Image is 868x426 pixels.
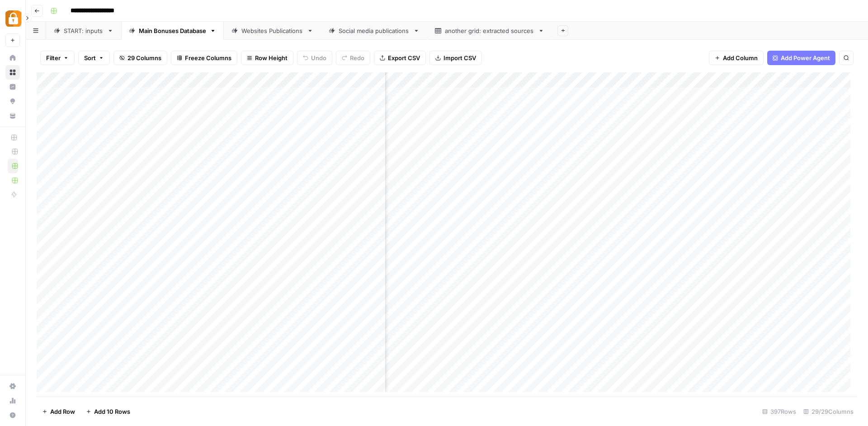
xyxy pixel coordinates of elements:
[445,26,534,35] div: another grid: extracted sources
[5,408,20,422] button: Help + Support
[171,51,237,65] button: Freeze Columns
[241,51,293,65] button: Row Height
[5,393,20,408] a: Usage
[429,51,482,65] button: Import CSV
[388,53,420,62] span: Export CSV
[723,53,758,62] span: Add Column
[50,407,75,416] span: Add Row
[5,379,20,393] a: Settings
[40,51,75,65] button: Filter
[5,7,20,30] button: Workspace: Adzz
[781,53,830,62] span: Add Power Agent
[5,10,22,27] img: Adzz Logo
[427,22,552,40] a: another grid: extracted sources
[255,53,288,62] span: Row Height
[709,51,764,65] button: Add Column
[767,51,835,65] button: Add Power Agent
[321,22,427,40] a: Social media publications
[127,53,161,62] span: 29 Columns
[84,53,96,62] span: Sort
[339,26,410,35] div: Social media publications
[78,51,110,65] button: Sort
[350,53,364,62] span: Redo
[374,51,426,65] button: Export CSV
[311,53,326,62] span: Undo
[46,53,61,62] span: Filter
[37,404,80,419] button: Add Row
[759,404,800,419] div: 397 Rows
[5,109,20,123] a: Your Data
[5,51,20,65] a: Home
[113,51,167,65] button: 29 Columns
[336,51,370,65] button: Redo
[443,53,476,62] span: Import CSV
[224,22,321,40] a: Websites Publications
[185,53,231,62] span: Freeze Columns
[5,80,20,94] a: Insights
[94,407,130,416] span: Add 10 Rows
[64,26,104,35] div: START: inputs
[5,94,20,109] a: Opportunities
[121,22,224,40] a: Main Bonuses Database
[139,26,206,35] div: Main Bonuses Database
[800,404,857,419] div: 29/29 Columns
[80,404,136,419] button: Add 10 Rows
[241,26,303,35] div: Websites Publications
[46,22,121,40] a: START: inputs
[297,51,332,65] button: Undo
[5,65,20,80] a: Browse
